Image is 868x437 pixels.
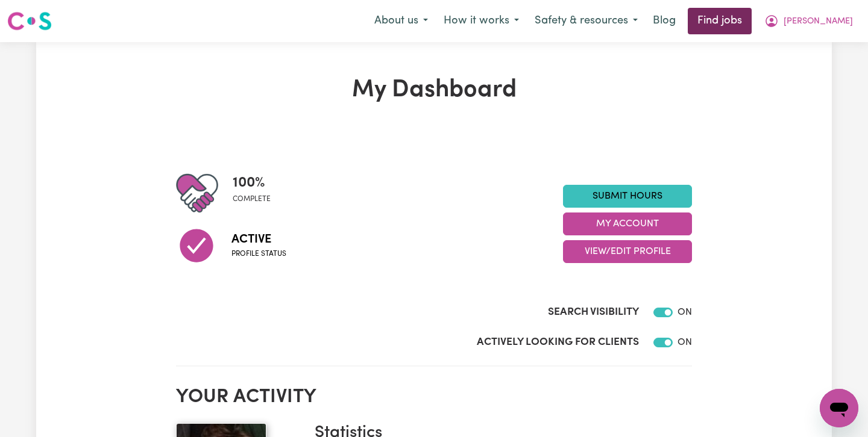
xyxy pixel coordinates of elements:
button: View/Edit Profile [563,240,692,263]
button: My Account [756,8,861,34]
button: About us [366,8,436,34]
button: My Account [563,212,692,235]
a: Blog [646,8,683,34]
a: Find jobs [688,8,752,34]
h1: My Dashboard [176,76,692,105]
span: [PERSON_NAME] [784,15,853,28]
label: Search Visibility [548,305,639,320]
a: Submit Hours [563,185,692,208]
button: How it works [436,8,527,34]
span: Active [231,231,286,249]
a: Careseekers logo [7,7,52,35]
img: Careseekers logo [7,10,52,32]
span: ON [678,338,692,347]
button: Safety & resources [527,8,646,34]
span: 100 % [233,172,271,194]
iframe: Button to launch messaging window [820,389,858,427]
span: ON [678,308,692,317]
label: Actively Looking for Clients [477,335,639,350]
h2: Your activity [176,386,692,409]
span: Profile status [231,249,286,259]
div: Profile completeness: 100% [233,172,280,214]
span: complete [233,194,271,205]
